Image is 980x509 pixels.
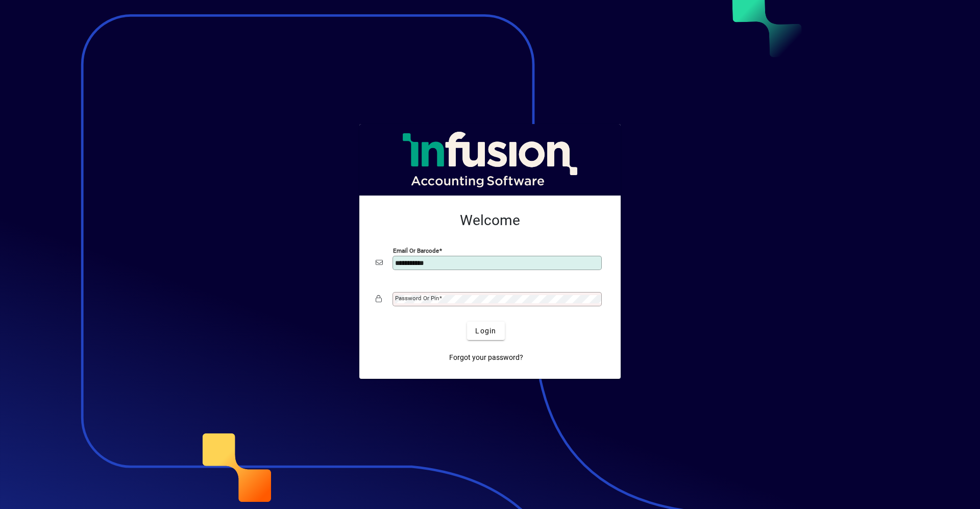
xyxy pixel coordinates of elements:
[395,295,439,302] mat-label: Password or Pin
[467,322,504,340] button: Login
[475,326,496,336] span: Login
[445,348,527,367] a: Forgot your password?
[449,352,523,363] span: Forgot your password?
[376,212,604,229] h2: Welcome
[393,247,439,254] mat-label: Email or Barcode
